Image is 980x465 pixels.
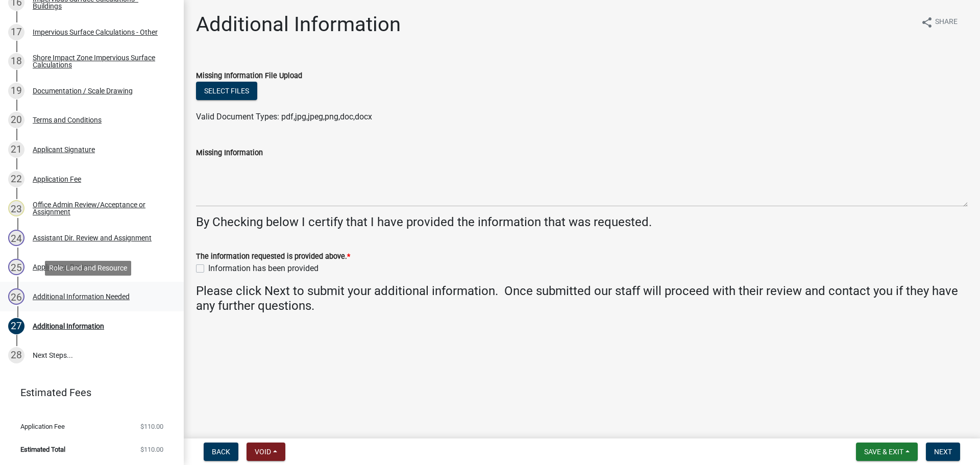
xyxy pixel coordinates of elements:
div: Additional Information Needed [33,293,130,300]
div: Additional Information [33,323,104,330]
button: shareShare [913,12,966,32]
span: $110.00 [140,446,163,453]
span: Save & Exit [864,448,903,456]
div: 17 [8,24,24,40]
button: Select files [196,82,257,100]
span: $110.00 [140,423,163,430]
div: Role: Land and Resource [45,261,131,276]
label: Missing Information File Upload [196,72,302,80]
label: The information requested is provided above. [196,253,350,260]
span: Share [935,16,958,29]
div: 26 [8,288,24,305]
label: Information has been provided [208,262,318,275]
button: Back [204,443,238,461]
div: 28 [8,347,24,363]
div: Assistant Dir. Review and Assignment [33,234,152,241]
h1: Additional Information [196,12,401,37]
a: Estimated Fees [8,382,167,403]
div: 19 [8,83,24,99]
div: 25 [8,259,24,275]
div: Shore Impact Zone Impervious Surface Calculations [33,54,167,68]
div: Impervious Surface Calculations - Other [33,29,158,36]
span: Back [212,448,230,456]
span: Next [934,448,952,456]
span: Void [255,448,271,456]
label: Missing Information [196,150,263,157]
div: Terms and Conditions [33,116,102,124]
button: Next [926,443,960,461]
h4: Please click Next to submit your additional information. Once submitted our staff will proceed wi... [196,284,968,313]
button: Void [247,443,285,461]
div: 18 [8,53,24,69]
div: 24 [8,230,24,246]
span: Valid Document Types: pdf,jpg,jpeg,png,doc,docx [196,112,372,121]
div: Application Review [33,263,92,271]
i: share [921,16,933,29]
button: Save & Exit [856,443,918,461]
div: Applicant Signature [33,146,95,153]
div: 20 [8,112,24,128]
div: 21 [8,141,24,158]
div: Application Fee [33,176,81,183]
div: 22 [8,171,24,187]
div: 23 [8,200,24,216]
h4: By Checking below I certify that I have provided the information that was requested. [196,215,968,230]
span: Application Fee [20,423,65,430]
div: Documentation / Scale Drawing [33,87,133,94]
span: Estimated Total [20,446,65,453]
div: 27 [8,318,24,334]
div: Office Admin Review/Acceptance or Assignment [33,201,167,215]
